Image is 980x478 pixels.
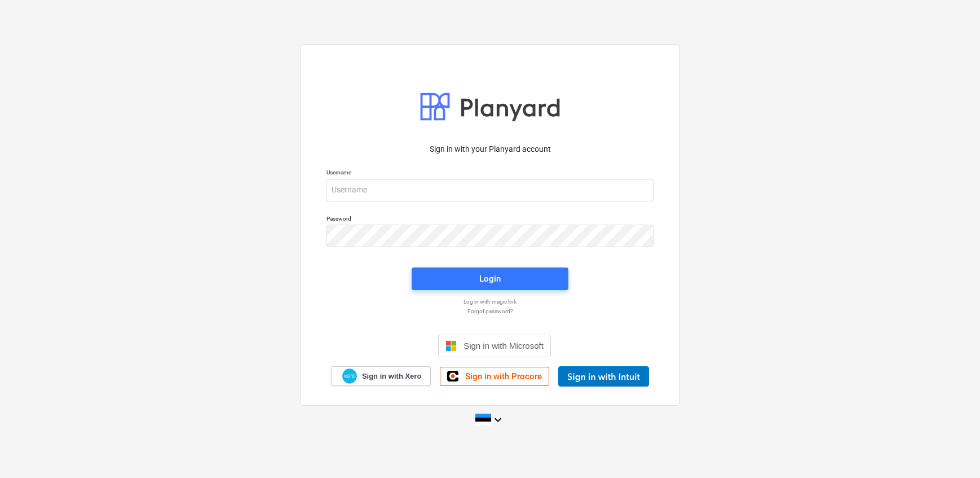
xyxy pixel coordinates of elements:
a: Sign in with Xero [331,366,431,386]
span: Sign in with Procore [465,371,542,381]
img: Microsoft logo [445,340,457,352]
button: Login [412,267,568,290]
span: Sign in with Microsoft [463,341,544,350]
span: Sign in with Xero [362,371,421,381]
a: Sign in with Procore [440,367,549,386]
a: Log in with magic link [321,298,659,305]
p: Username [326,169,654,178]
i: keyboard_arrow_down [491,413,505,427]
div: Login [479,271,501,286]
a: Forgot password? [321,308,659,315]
img: Xero logo [342,369,357,384]
p: Sign in with your Planyard account [326,143,654,155]
p: Password [326,215,654,225]
input: Username [326,179,654,201]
